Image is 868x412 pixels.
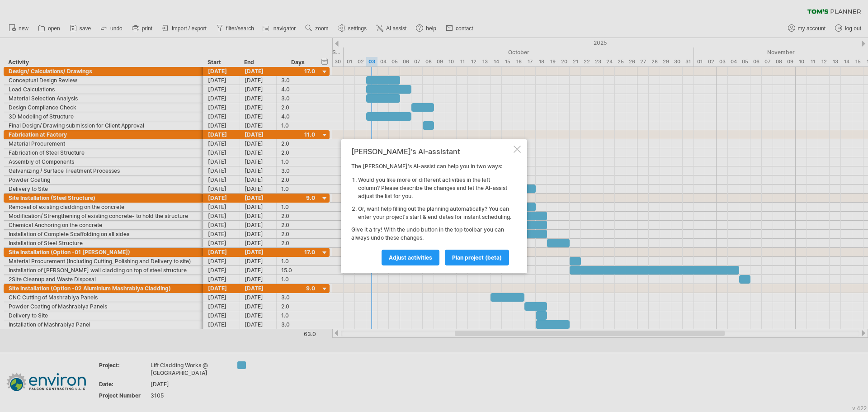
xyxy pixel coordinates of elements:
[389,254,432,261] span: Adjust activities
[351,147,512,156] div: [PERSON_NAME]'s AI-assistant
[351,147,512,265] div: The [PERSON_NAME]'s AI-assist can help you in two ways: Give it a try! With the undo button in th...
[445,250,509,265] a: plan project (beta)
[452,254,502,261] span: plan project (beta)
[382,250,439,265] a: Adjust activities
[358,176,512,200] li: Would you like more or different activities in the left column? Please describe the changes and l...
[358,205,512,221] li: Or, want help filling out the planning automatically? You can enter your project's start & end da...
